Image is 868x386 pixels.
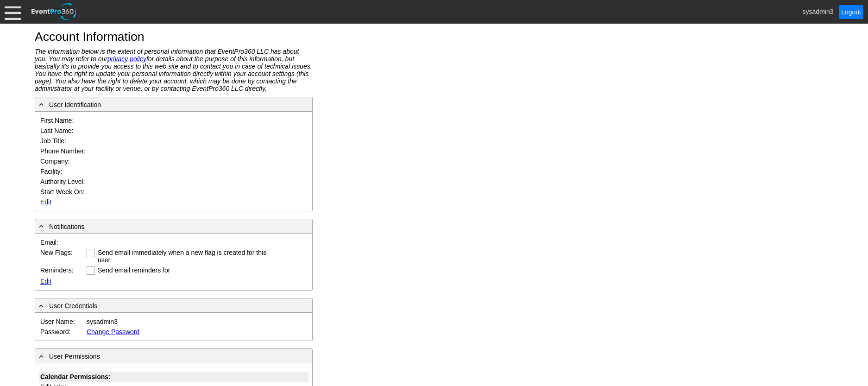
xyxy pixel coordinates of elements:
div: User Permissions [37,351,310,361]
td: sysadmin3 [85,316,308,327]
td: New Flags: [39,247,85,265]
td: Last Name: [39,126,94,136]
span: User Permissions [49,353,100,360]
label: Send email reminders for [98,266,172,274]
td: User Name: [39,316,85,327]
span: sysadmin3 [803,7,834,15]
td: Facility: [39,166,94,177]
td: Authority Level: [39,177,94,187]
td: Password: [39,327,85,337]
label: Send email immediately when a new flag is created for this user [98,249,266,264]
div: User Credentials [37,300,310,310]
h1: Account Information [35,31,833,43]
span: User Credentials [49,302,97,310]
a: Logout [839,5,863,19]
div: Notifications [37,221,310,231]
td: First Name: [39,115,94,126]
td: Job Title: [39,136,94,146]
td: Start Week On: [39,187,94,197]
a: Edit [40,278,51,285]
a: Change Password [87,328,139,335]
a: privacy policy [107,55,146,63]
td: Phone Number: [39,146,94,156]
div: The information below is the extent of personal information that EventPro360 LLC has about you. Y... [35,48,313,92]
div: Menu: Click or 'Crtl+M' to toggle menu open/close [5,4,21,20]
div: User Identification [37,99,310,109]
span: Notifications [49,223,84,230]
td: Email: [39,237,85,247]
b: Calendar Permissions: [40,373,111,380]
span: User Identification [49,101,101,108]
img: EventPro360 [30,1,78,22]
td: Company: [39,156,94,166]
td: Reminders: [39,265,85,276]
a: Edit [40,198,51,206]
